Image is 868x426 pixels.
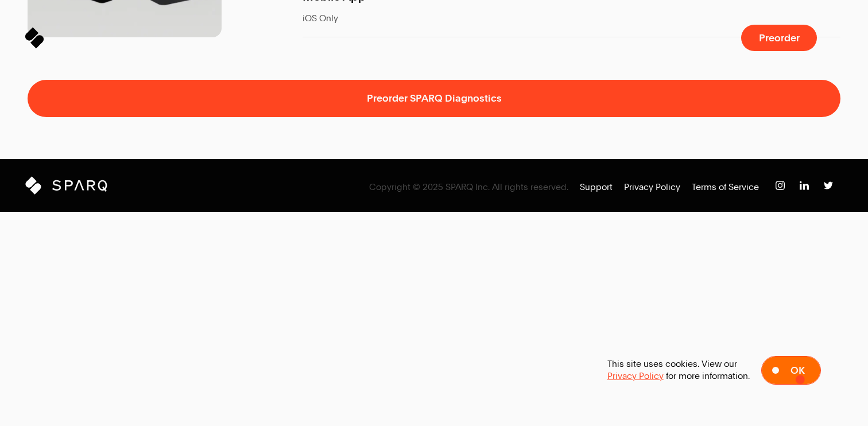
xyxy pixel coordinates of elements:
[607,358,750,382] p: This site uses cookies. View our for more information.
[624,181,680,193] a: Privacy Policy
[369,181,568,193] span: Copyright © 2025 SPARQ Inc. All rights reserved.
[800,181,809,190] img: Instagram
[824,181,833,190] img: Instagram
[761,356,821,385] button: Ok
[790,365,805,375] span: Ok
[692,181,759,193] a: Terms of Service
[580,181,613,193] a: Support
[741,25,817,51] button: Preorder a SPARQ Diagnostics Device
[759,33,800,43] span: Preorder
[28,80,840,117] button: Preorder SPARQ Diagnostics
[776,181,785,190] img: Instagram
[607,370,664,382] a: Privacy Policy
[367,93,502,103] span: Preorder SPARQ Diagnostics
